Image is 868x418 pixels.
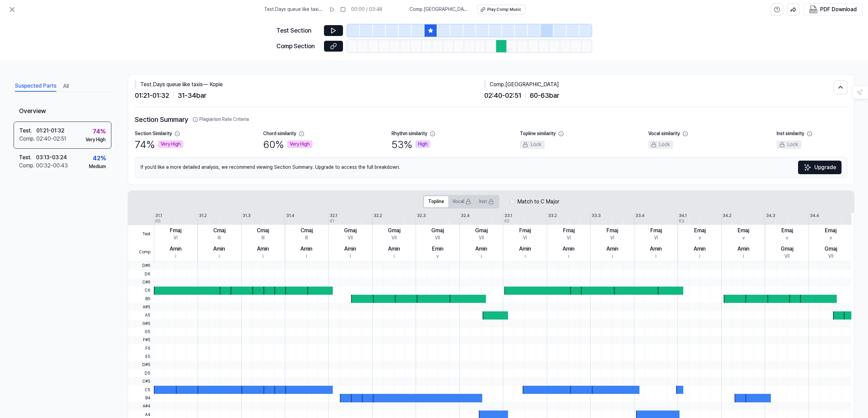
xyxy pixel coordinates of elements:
div: 42 % [93,153,106,163]
div: 33.4 [635,213,645,219]
button: Vocal [448,196,475,207]
span: C5 [128,386,154,394]
button: Plagiarism Rate Criteria [193,116,249,123]
div: Test . Days queue like taxis— Kopie [135,80,484,89]
div: VII [479,235,484,241]
div: 34.1 [679,213,687,219]
span: Comp . [GEOGRAPHIC_DATA] [410,6,469,13]
span: A#5 [128,303,154,311]
div: i [263,253,264,260]
div: Play Comp Music [487,7,521,13]
div: Gmaj [344,226,357,235]
div: 32.2 [374,213,382,219]
button: Inst [475,196,498,207]
div: Amin [519,245,531,253]
div: i [612,253,613,260]
span: D#5 [128,361,154,369]
div: Test . [19,127,36,135]
a: SparklesUpgrade [798,161,842,174]
div: v [786,235,788,241]
div: 33.1 [504,213,512,219]
span: Test [128,225,154,243]
div: 60 [155,218,161,224]
button: All [63,81,69,92]
span: D6 [128,270,154,278]
div: Chord similarity [263,130,296,137]
div: Fmaj [170,226,181,235]
div: i [175,253,176,260]
div: i [743,253,744,260]
div: VII [392,235,397,241]
button: PDF Download [808,4,858,15]
div: VI [174,235,178,241]
div: VI [567,235,571,241]
div: v [436,253,439,260]
span: D#6 [128,262,154,270]
div: i [568,253,569,260]
button: Topline [424,196,448,207]
div: 63 [679,218,684,224]
span: F5 [128,344,154,352]
button: help [771,3,783,16]
div: Section Similarity [135,130,172,137]
div: VII [435,235,440,241]
button: Suspected Parts [15,81,56,92]
div: VII [784,253,790,260]
h2: Section Summary [135,114,847,125]
div: 03:13 - 03:24 [36,153,67,162]
div: 32.3 [417,213,426,219]
div: Cmaj [257,226,269,235]
div: 60 % [263,137,312,151]
div: 34.3 [766,213,775,219]
img: PDF Download [809,5,817,14]
div: 01:21 - 01:32 [36,127,65,135]
div: Cmaj [301,226,313,235]
span: G#5 [128,320,154,328]
span: 60 - 63 bar [530,90,559,101]
div: i [394,253,395,260]
div: 31.1 [155,213,162,219]
div: Emin [432,245,444,253]
div: Amin [694,245,706,253]
div: v [742,235,745,241]
div: Rhythm similarity [392,130,427,137]
div: Amin [257,245,269,253]
div: 74 % [135,137,183,151]
div: Gmaj [475,226,488,235]
span: E5 [128,352,154,361]
div: Amin [607,245,618,253]
span: 01:21 - 01:32 [135,90,169,101]
div: 02:40 - 02:51 [36,135,66,143]
div: i [219,253,220,260]
div: Gmaj [431,226,444,235]
div: High [415,140,430,148]
div: Fmaj [650,226,662,235]
span: Comp [128,243,154,261]
img: share [790,6,796,13]
span: F#5 [128,336,154,344]
div: i [655,253,656,260]
div: i [350,253,351,260]
div: Very High [287,140,312,148]
div: Emaj [694,226,706,235]
div: 33.2 [548,213,557,219]
div: Amin [301,245,312,253]
div: 53 % [392,137,430,151]
div: Overview [14,102,111,122]
div: VII [828,253,833,260]
div: Very High [86,137,106,143]
span: Test . Days queue like taxis— Kopie [264,6,324,13]
div: v [830,235,832,241]
label: Match to C Major [517,198,559,206]
span: A#4 [128,402,154,410]
div: Amin [563,245,575,253]
div: 33.3 [592,213,601,219]
svg: help [774,6,780,13]
div: 34.4 [810,213,819,219]
div: Lock [777,141,801,149]
div: Gmaj [388,226,400,235]
button: Play Comp Music [477,5,526,14]
div: 31.3 [242,213,251,219]
div: 00:32 - 00:43 [36,162,68,170]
